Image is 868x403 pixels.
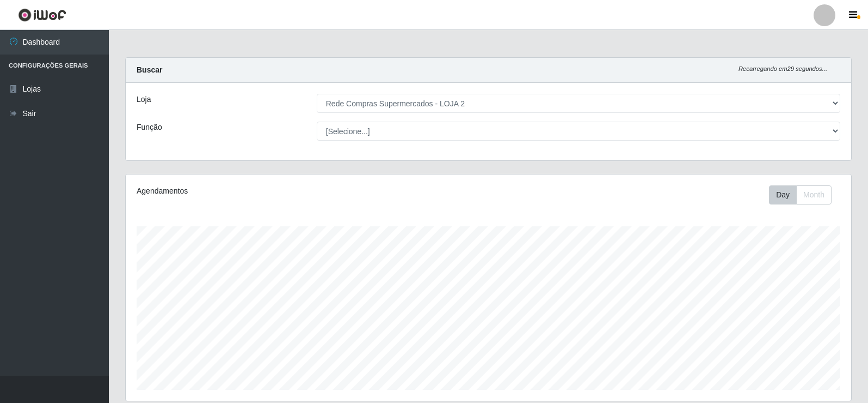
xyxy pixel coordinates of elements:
[137,65,162,74] strong: Buscar
[18,8,66,22] img: CoreUI Logo
[769,185,832,204] div: First group
[769,185,797,204] button: Day
[769,185,840,204] div: Toolbar with button groups
[738,65,827,72] i: Recarregando em 29 segundos...
[137,185,420,197] div: Agendamentos
[796,185,832,204] button: Month
[137,94,151,105] label: Loja
[137,122,162,133] label: Função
